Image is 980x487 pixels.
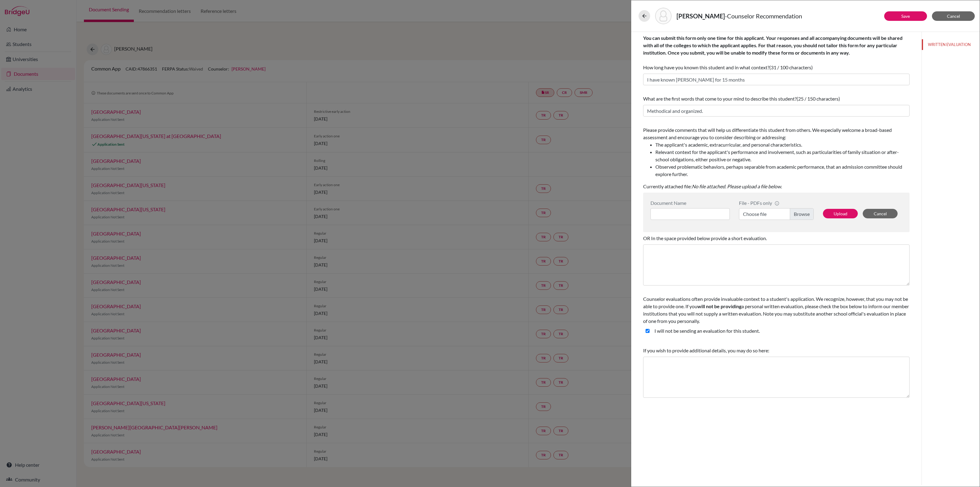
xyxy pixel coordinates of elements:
[739,200,814,206] div: File - PDFs only
[643,235,767,241] span: OR In the space provided below provide a short evaluation.
[643,35,903,70] span: How long have you known this student and in what context?
[643,124,910,193] div: Currently attached file:
[922,39,980,50] button: WRITTEN EVALUATION
[643,347,769,353] span: If you wish to provide additional details, you may do so here:
[739,208,814,220] label: Choose file
[725,12,802,20] span: - Counselor Recommendation
[769,64,813,70] span: (31 / 100 characters)
[654,327,760,335] label: I will not be sending an evaluation for this student.
[655,148,910,163] li: Relevant context for the applicant's performance and involvement, such as particularities of fami...
[863,209,898,218] button: Cancel
[692,183,782,189] i: No file attached. Please upload a file below.
[655,163,910,178] li: Observed problematic behaviors, perhaps separable from academic performance, that an admission co...
[775,201,779,206] span: info
[655,141,910,148] li: The applicant's academic, extracurricular, and personal characteristics.
[643,96,797,102] span: What are the first words that come to your mind to describe this student?
[823,209,858,218] button: Upload
[643,296,909,324] span: Counselor evaluations often provide invaluable context to a student's application. We recognize, ...
[797,96,840,102] span: (25 / 150 characters)
[650,200,730,206] div: Document Name
[697,303,741,309] b: will not be providing
[677,12,725,20] strong: [PERSON_NAME]
[643,35,903,56] b: You can submit this form only one time for this applicant. Your responses and all accompanying do...
[643,127,910,178] span: Please provide comments that will help us differentiate this student from others. We especially w...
